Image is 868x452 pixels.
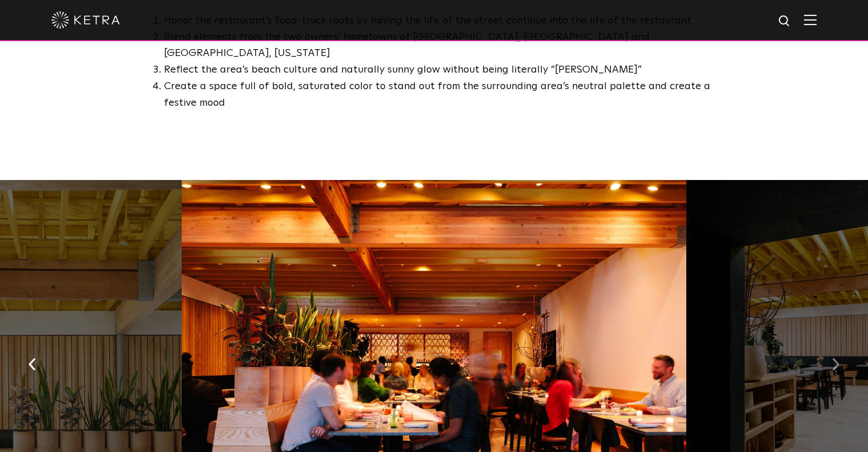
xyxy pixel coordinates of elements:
img: search icon [778,14,792,29]
img: Hamburger%20Nav.svg [804,14,817,25]
img: ketra-logo-2019-white [51,11,120,29]
img: arrow-right-black.svg [832,358,839,370]
img: arrow-left-black.svg [29,358,36,370]
li: Create a space full of bold, saturated color to stand out from the surrounding area’s neutral pal... [164,78,720,111]
li: Blend elements from the two owners’ hometowns of [GEOGRAPHIC_DATA], [GEOGRAPHIC_DATA] and [GEOGRA... [164,29,720,62]
li: Reflect the area’s beach culture and naturally sunny glow without being literally “[PERSON_NAME]” [164,62,720,78]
